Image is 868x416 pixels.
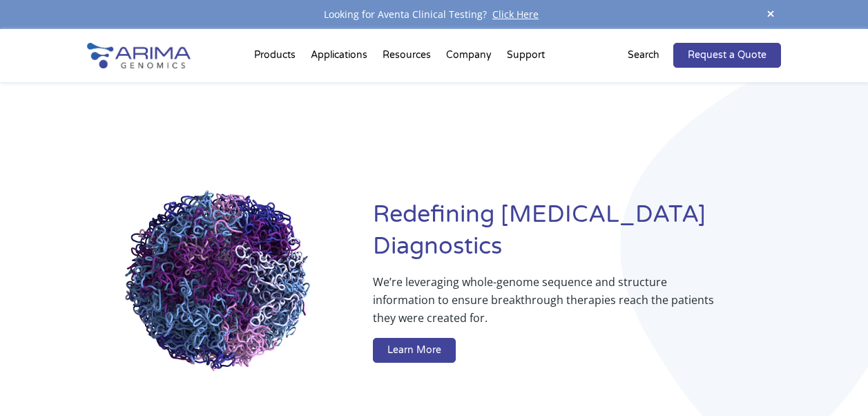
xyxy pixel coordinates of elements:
[373,273,726,338] p: We’re leveraging whole-genome sequence and structure information to ensure breakthrough therapies...
[487,8,544,21] a: Click Here
[87,6,782,23] div: Looking for Aventa Clinical Testing?
[673,43,781,68] a: Request a Quote
[799,350,868,416] iframe: Chat Widget
[87,43,191,68] img: Arima-Genomics-logo
[373,199,781,273] h1: Redefining [MEDICAL_DATA] Diagnostics
[628,46,659,64] p: Search
[373,338,456,363] a: Learn More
